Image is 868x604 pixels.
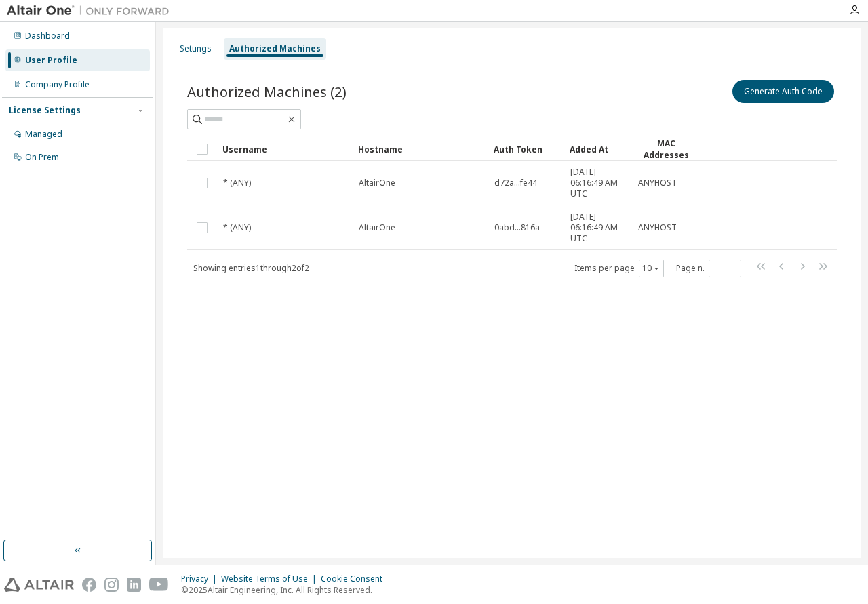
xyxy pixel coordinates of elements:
span: Authorized Machines (2) [187,82,347,101]
span: 0abd...816a [494,222,540,233]
img: instagram.svg [104,578,119,592]
button: 10 [642,263,660,274]
span: [DATE] 06:16:49 AM UTC [570,167,626,199]
img: altair_logo.svg [4,578,74,592]
div: Privacy [181,573,221,584]
div: Settings [180,43,212,54]
span: * (ANY) [223,222,251,233]
div: Authorized Machines [229,43,321,54]
div: Auth Token [494,138,559,160]
div: Website Terms of Use [221,573,321,584]
span: Items per page [574,260,664,277]
div: Cookie Consent [321,573,391,584]
span: * (ANY) [223,178,251,188]
img: facebook.svg [82,578,96,592]
button: Generate Auth Code [732,80,834,103]
span: Page n. [676,260,741,277]
div: Dashboard [25,31,70,41]
p: © 2025 Altair Engineering, Inc. All Rights Reserved. [181,584,391,596]
div: Company Profile [25,79,90,90]
span: ANYHOST [638,222,677,233]
div: Hostname [358,138,483,160]
div: User Profile [25,55,77,66]
div: On Prem [25,152,59,163]
span: ANYHOST [638,178,677,188]
span: [DATE] 06:16:49 AM UTC [570,212,626,244]
span: AltairOne [359,222,395,233]
span: d72a...fe44 [494,178,537,188]
span: AltairOne [359,178,395,188]
img: youtube.svg [149,578,169,592]
div: Managed [25,129,62,140]
div: Username [222,138,347,160]
div: License Settings [9,105,81,116]
img: Altair One [7,4,176,18]
div: Added At [570,138,627,160]
span: Showing entries 1 through 2 of 2 [193,262,309,274]
img: linkedin.svg [127,578,141,592]
div: MAC Addresses [637,138,694,161]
